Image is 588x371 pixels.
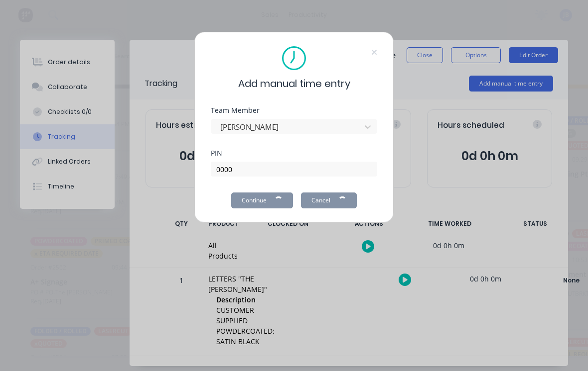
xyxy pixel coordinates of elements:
div: PIN [211,150,377,157]
input: Enter PIN [211,162,377,177]
button: Cancel [301,192,357,208]
span: Add manual time entry [238,76,350,91]
button: Continue [231,192,293,208]
div: Team Member [211,107,377,114]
